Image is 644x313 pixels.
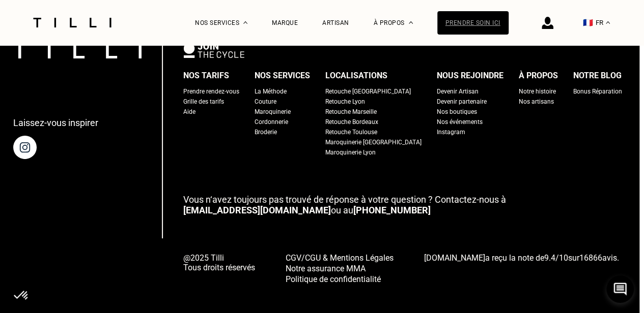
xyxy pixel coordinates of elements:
img: logo Join The Cycle [183,43,244,58]
a: Maroquinerie [255,107,291,117]
span: Tous droits réservés [183,263,255,272]
img: Menu déroulant à propos [409,21,413,24]
a: Notre assurance MMA [286,263,394,273]
div: À propos [519,68,558,83]
a: Bonus Réparation [573,86,622,97]
a: Retouche [GEOGRAPHIC_DATA] [325,86,411,97]
a: Retouche Lyon [325,97,365,107]
span: 🇫🇷 [583,18,593,27]
div: Nos services [255,68,310,83]
p: Laissez-vous inspirer [13,117,98,128]
div: Notre blog [573,68,622,83]
span: a reçu la note de sur avis. [424,253,619,263]
a: La Méthode [255,86,287,97]
a: Prendre rendez-vous [183,86,239,97]
a: Marque [272,19,298,26]
a: CGV/CGU & Mentions Légales [286,252,394,263]
a: Notre histoire [519,86,556,97]
span: Notre assurance MMA [286,264,366,273]
span: Politique de confidentialité [286,274,381,284]
a: Politique de confidentialité [286,273,394,284]
a: Maroquinerie Lyon [325,147,376,158]
span: Vous n‘avez toujours pas trouvé de réponse à votre question ? Contactez-nous à [183,194,506,205]
span: @2025 Tilli [183,253,255,263]
a: Couture [255,97,276,107]
a: Retouche Marseille [325,107,377,117]
a: Devenir partenaire [437,97,487,107]
p: ou au [183,194,622,215]
span: / [544,253,568,263]
a: Retouche Bordeaux [325,117,378,127]
a: Instagram [437,127,465,137]
a: Prendre soin ici [437,11,509,35]
a: Maroquinerie [GEOGRAPHIC_DATA] [325,137,422,147]
span: CGV/CGU & Mentions Légales [286,253,394,263]
span: 9.4 [544,253,555,263]
span: [DOMAIN_NAME] [424,253,485,263]
span: 10 [559,253,568,263]
a: Devenir Artisan [437,86,479,97]
img: Menu déroulant [243,21,247,24]
a: Nos boutiques [437,107,477,117]
div: Localisations [325,68,387,83]
a: Artisan [322,19,349,26]
div: Nous rejoindre [437,68,503,83]
a: Grille des tarifs [183,97,224,107]
img: Logo du service de couturière Tilli [30,18,115,27]
a: Aide [183,107,195,117]
a: Nos événements [437,117,483,127]
img: menu déroulant [606,21,610,24]
a: Cordonnerie [255,117,288,127]
img: icône connexion [542,17,553,29]
img: page instagram de Tilli une retoucherie à domicile [13,136,37,159]
img: logo Tilli [13,43,142,58]
a: Retouche Toulouse [325,127,377,137]
a: [PHONE_NUMBER] [353,205,431,215]
a: [EMAIL_ADDRESS][DOMAIN_NAME] [183,205,331,215]
div: Nos tarifs [183,68,229,83]
span: 16866 [579,253,602,263]
a: Nos artisans [519,97,554,107]
a: Broderie [255,127,277,137]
